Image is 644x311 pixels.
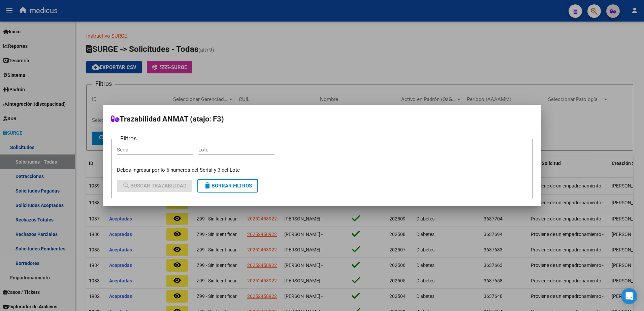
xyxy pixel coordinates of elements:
button: Buscar Trazabilidad [117,180,192,192]
span: Buscar Trazabilidad [122,183,187,189]
span: Borrar Filtros [203,183,252,189]
mat-icon: delete [203,181,212,189]
p: Debes ingresar por lo 5 numeros del Serial y 3 del Lote [117,166,527,174]
mat-icon: search [122,181,130,189]
button: Borrar Filtros [197,179,258,193]
h2: Trazabilidad ANMAT (atajo: F3) [111,113,533,126]
h3: Filtros [117,134,140,143]
div: Open Intercom Messenger [621,288,637,304]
